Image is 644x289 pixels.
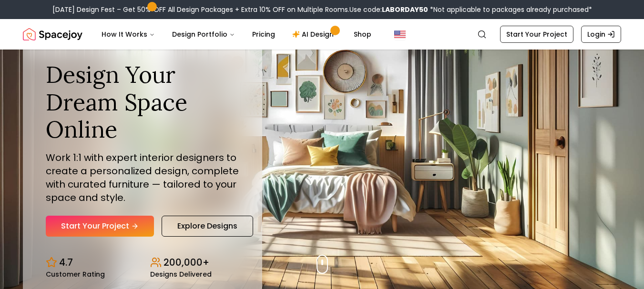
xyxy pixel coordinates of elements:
small: Designs Delivered [150,271,212,278]
div: Design stats [46,248,239,278]
b: LABORDAY50 [382,5,428,14]
p: 200,000+ [164,256,209,269]
a: Explore Designs [162,216,253,237]
p: 4.7 [59,256,73,269]
img: Spacejoy Logo [23,25,82,44]
p: Work 1:1 with expert interior designers to create a personalized design, complete with curated fu... [46,151,239,204]
h1: Design Your Dream Space Online [46,61,239,143]
nav: Main [94,25,379,44]
img: United States [394,29,406,40]
div: [DATE] Design Fest – Get 50% OFF All Design Packages + Extra 10% OFF on Multiple Rooms. [52,5,592,14]
a: Start Your Project [46,216,154,237]
a: Shop [346,25,379,44]
nav: Global [23,19,621,50]
span: *Not applicable to packages already purchased* [428,5,592,14]
a: Spacejoy [23,25,82,44]
button: Design Portfolio [164,25,243,44]
a: Pricing [245,25,283,44]
small: Customer Rating [46,271,105,278]
span: Use code: [349,5,428,14]
button: How It Works [94,25,163,44]
a: Start Your Project [500,26,573,43]
a: Login [581,26,621,43]
a: AI Design [285,25,344,44]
